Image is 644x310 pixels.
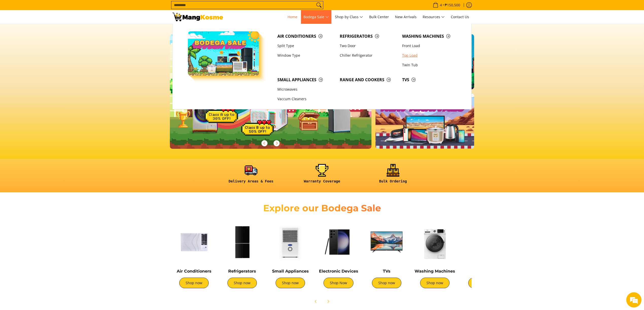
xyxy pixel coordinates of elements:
[3,138,97,156] textarea: Type your message and hit 'Enter'
[451,14,469,19] span: Contact Us
[285,10,300,24] a: Home
[276,278,305,288] a: Shop now
[420,278,450,288] a: Shop now
[275,31,337,41] a: Air Conditioners
[448,10,472,24] a: Contact Us
[271,138,282,149] button: Next
[275,75,337,85] a: Small Appliances
[323,296,334,307] button: Next
[402,77,459,83] span: TVs
[337,51,400,60] a: Chiller Refrigerator
[400,41,462,51] a: Front Load
[400,60,462,70] a: Twin Tub
[26,28,85,35] div: Chat with us now
[372,278,401,288] a: Shop now
[259,138,270,149] button: Previous
[400,51,462,60] a: Top Load
[337,31,400,41] a: Refrigerators
[395,14,417,19] span: New Arrivals
[227,278,257,288] a: Shop now
[335,14,363,20] span: Shop by Class
[415,269,455,274] a: Washing Machines
[400,31,462,41] a: Washing Machines
[172,220,216,263] img: Air Conditioners
[277,77,335,83] span: Small Appliances
[228,10,472,24] nav: Main Menu
[400,75,462,85] a: TVs
[461,220,505,263] img: Cookers
[275,94,337,104] a: Vaccum Cleaners
[423,14,445,20] span: Resources
[337,41,400,51] a: Two Door
[319,269,358,274] a: Electronic Devices
[367,10,391,24] a: Bulk Center
[340,77,397,83] span: Range and Cookers
[172,13,223,21] img: Mang Kosme: Your Home Appliances Warehouse Sale Partner!
[310,296,321,307] button: Previous
[83,3,95,15] div: Minimize live chat window
[324,278,353,288] a: Shop Now
[275,85,337,94] a: Microwaves
[383,269,390,274] a: TVs
[218,164,284,188] a: <h6><strong>Delivery Areas & Fees</strong></h6>
[365,220,408,263] img: TVs
[392,10,419,24] a: New Arrivals
[431,2,462,8] span: •
[340,33,397,39] span: Refrigerators
[289,164,355,188] a: <h6><strong>Warranty Coverage</strong></h6>
[188,31,259,76] img: Bodega Sale
[413,220,456,263] img: Washing Machines
[269,220,312,263] img: Small Appliances
[179,278,209,288] a: Shop now
[315,1,323,9] button: Search
[439,3,443,7] span: 4
[29,64,70,115] span: We're online!
[228,269,256,274] a: Refrigerators
[170,34,371,149] img: Gaming desktop banner
[221,220,264,263] img: Refrigerators
[317,220,360,263] img: Electronic Devices
[369,14,389,19] span: Bulk Center
[275,51,337,60] a: Window Type
[337,75,400,85] a: Range and Cookers
[332,10,366,24] a: Shop by Class
[444,3,461,7] span: ₱150,500
[420,10,447,24] a: Resources
[402,33,459,39] span: Washing Machines
[275,41,337,51] a: Split Type
[468,278,498,288] a: Shop now
[301,10,331,24] a: Bodega Sale
[248,202,396,214] h2: Explore our Bodega Sale
[360,164,426,188] a: <h6><strong>Bulk Ordering</strong></h6>
[177,269,211,274] a: Air Conditioners
[277,33,335,39] span: Air Conditioners
[288,14,297,19] span: Home
[303,14,329,20] span: Bodega Sale
[272,269,309,274] a: Small Appliances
